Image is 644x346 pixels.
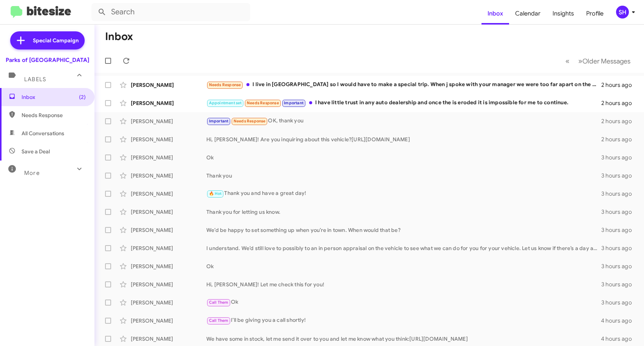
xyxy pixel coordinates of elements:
[206,172,601,179] div: Thank you
[22,111,86,119] span: Needs Response
[131,81,206,89] div: [PERSON_NAME]
[131,99,206,107] div: [PERSON_NAME]
[209,119,229,124] span: Important
[209,100,242,105] span: Appointment set
[561,53,574,69] button: Previous
[131,263,206,270] div: [PERSON_NAME]
[601,208,638,216] div: 3 hours ago
[206,117,601,125] div: OK, thank you
[131,226,206,234] div: [PERSON_NAME]
[206,316,601,325] div: I’ll be giving you a call shortly!
[131,154,206,161] div: [PERSON_NAME]
[206,281,601,288] div: Hi, [PERSON_NAME]! Let me check this for you!
[131,244,206,252] div: [PERSON_NAME]
[206,154,601,161] div: Ok
[206,208,601,216] div: Thank you for letting us know.
[10,31,85,49] a: Special Campaign
[601,335,638,343] div: 4 hours ago
[509,3,546,25] a: Calendar
[131,335,206,343] div: [PERSON_NAME]
[206,263,601,270] div: Ok
[601,99,638,107] div: 2 hours ago
[247,100,279,105] span: Needs Response
[601,299,638,306] div: 3 hours ago
[206,298,601,307] div: Ok
[206,80,601,89] div: I live in [GEOGRAPHIC_DATA] so I would have to make a special trip. When j spoke with your manage...
[561,53,635,69] nav: Page navigation example
[574,53,635,69] button: Next
[22,93,86,101] span: Inbox
[601,281,638,288] div: 3 hours ago
[24,170,40,176] span: More
[209,191,222,196] span: 🔥 Hot
[105,31,133,43] h1: Inbox
[601,317,638,324] div: 4 hours ago
[565,56,570,66] span: «
[91,3,250,21] input: Search
[601,117,638,125] div: 2 hours ago
[578,56,582,66] span: »
[131,208,206,216] div: [PERSON_NAME]
[601,263,638,270] div: 3 hours ago
[131,117,206,125] div: [PERSON_NAME]
[582,57,630,65] span: Older Messages
[131,136,206,143] div: [PERSON_NAME]
[284,100,303,105] span: Important
[79,93,86,101] span: (2)
[206,136,601,143] div: Hi, [PERSON_NAME]! Are you inquiring about this vehicle?[URL][DOMAIN_NAME]
[131,281,206,288] div: [PERSON_NAME]
[601,244,638,252] div: 3 hours ago
[546,3,580,25] a: Insights
[206,226,601,234] div: We’d be happy to set something up when you’re in town. When would that be?
[580,3,610,25] a: Profile
[206,189,601,198] div: Thank you and have a great day!
[131,172,206,179] div: [PERSON_NAME]
[234,119,266,124] span: Needs Response
[601,190,638,198] div: 3 hours ago
[131,190,206,198] div: [PERSON_NAME]
[6,56,89,64] div: Parks of [GEOGRAPHIC_DATA]
[24,76,46,83] span: Labels
[481,3,509,25] a: Inbox
[610,6,636,19] button: SH
[209,318,229,323] span: Call Them
[601,172,638,179] div: 3 hours ago
[206,335,601,343] div: We have some in stock, let me send it over to you and let me know what you think:[URL][DOMAIN_NAME]
[601,154,638,161] div: 3 hours ago
[33,37,79,44] span: Special Campaign
[206,244,601,252] div: I understand. We’d still love to possibly to an in person appraisal on the vehicle to see what we...
[616,6,629,19] div: SH
[131,299,206,306] div: [PERSON_NAME]
[601,81,638,89] div: 2 hours ago
[22,130,64,137] span: All Conversations
[209,300,229,305] span: Call Them
[209,82,241,87] span: Needs Response
[601,226,638,234] div: 3 hours ago
[206,99,601,107] div: I have little trust in any auto dealership and once the is eroded it is impossible for me to cont...
[22,148,50,155] span: Save a Deal
[131,317,206,324] div: [PERSON_NAME]
[601,136,638,143] div: 2 hours ago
